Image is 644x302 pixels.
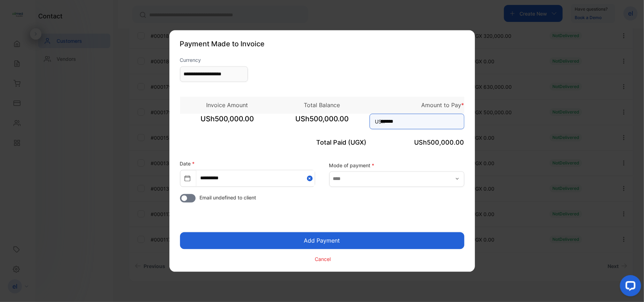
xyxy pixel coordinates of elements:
span: USh500,000.00 [180,114,275,132]
p: Amount to Pay [370,101,464,110]
p: Total Paid (UGX) [275,138,370,147]
button: Close [307,170,315,186]
span: USh500,000.00 [275,114,370,132]
label: Date [180,161,195,167]
label: Currency [180,57,248,64]
button: Add Payment [180,232,464,249]
label: Mode of payment [329,162,464,169]
span: USh [375,118,385,126]
p: Invoice Amount [180,101,275,110]
span: USh500,000.00 [414,139,464,146]
iframe: LiveChat chat widget [614,272,644,302]
span: Email undefined to client [200,194,256,202]
p: Cancel [315,255,331,263]
p: Payment Made to Invoice [180,39,464,50]
p: Total Balance [275,101,370,110]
